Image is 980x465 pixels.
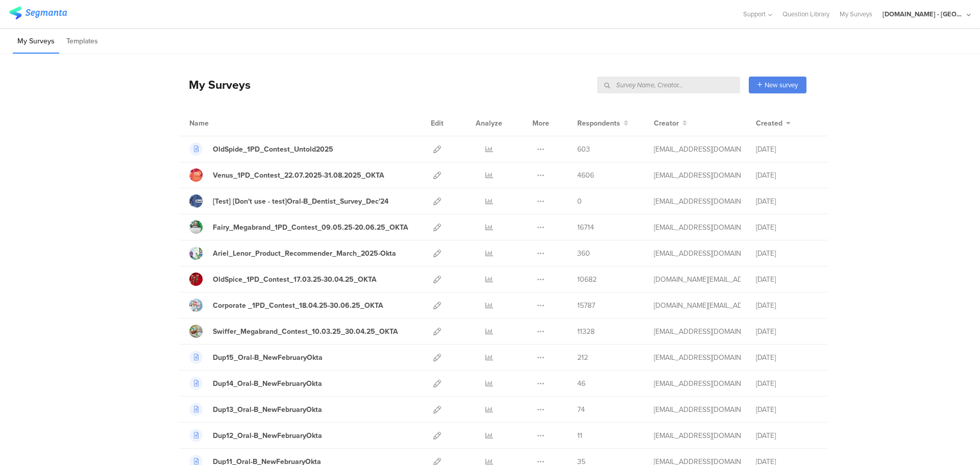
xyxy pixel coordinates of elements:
[765,80,798,90] span: New survey
[189,168,384,182] a: Venus_1PD_Contest_22.07.2025-31.08.2025_OKTA
[883,9,964,19] div: [DOMAIN_NAME] - [GEOGRAPHIC_DATA]
[189,429,322,442] a: Dup12_Oral-B_NewFebruaryOkta
[213,326,398,337] div: Swiffer_Megabrand_Contest_10.03.25_30.04.25_OKTA
[189,377,322,390] a: Dup14_Oral-B_NewFebruaryOkta
[756,144,817,155] div: [DATE]
[577,326,595,337] span: 11328
[654,404,741,415] div: stavrositu.m@pg.com
[62,30,103,54] li: Templates
[756,170,817,181] div: [DATE]
[756,430,817,441] div: [DATE]
[577,170,594,181] span: 4606
[654,326,741,337] div: jansson.cj@pg.com
[577,378,585,389] span: 46
[577,222,594,233] span: 16714
[213,248,396,259] div: Ariel_Lenor_Product_Recommender_March_2025-Okta
[189,194,388,208] a: [Test] [Don't use - test]Oral-B_Dentist_Survey_Dec'24
[577,352,588,363] span: 212
[189,118,251,129] div: Name
[189,142,333,156] a: OldSpide_1PD_Contest_Untold2025
[756,300,817,311] div: [DATE]
[189,273,377,286] a: OldSpice_1PD_Contest_17.03.25-30.04.25_OKTA
[756,118,791,129] button: Created
[756,404,817,415] div: [DATE]
[577,274,597,285] span: 10682
[179,76,251,93] div: My Surveys
[213,404,322,415] div: Dup13_Oral-B_NewFebruaryOkta
[654,248,741,259] div: betbeder.mb@pg.com
[213,274,377,285] div: OldSpice_1PD_Contest_17.03.25-30.04.25_OKTA
[577,118,620,129] span: Respondents
[213,300,383,311] div: Corporate _1PD_Contest_18.04.25-30.06.25_OKTA
[654,222,741,233] div: jansson.cj@pg.com
[426,110,448,136] div: Edit
[654,118,679,129] span: Creator
[577,196,582,207] span: 0
[654,196,741,207] div: betbeder.mb@pg.com
[577,404,585,415] span: 74
[597,77,740,93] input: Survey Name, Creator...
[577,248,590,259] span: 360
[213,378,322,389] div: Dup14_Oral-B_NewFebruaryOkta
[189,351,323,364] a: Dup15_Oral-B_NewFebruaryOkta
[189,221,408,234] a: Fairy_Megabrand_1PD_Contest_09.05.25-20.06.25_OKTA
[654,170,741,181] div: jansson.cj@pg.com
[654,430,741,441] div: stavrositu.m@pg.com
[654,144,741,155] div: gheorghe.a.4@pg.com
[213,196,388,207] div: [Test] [Don't use - test]Oral-B_Dentist_Survey_Dec'24
[756,222,817,233] div: [DATE]
[756,118,782,129] span: Created
[213,170,384,181] div: Venus_1PD_Contest_22.07.2025-31.08.2025_OKTA
[189,403,322,416] a: Dup13_Oral-B_NewFebruaryOkta
[654,378,741,389] div: stavrositu.m@pg.com
[189,247,396,260] a: Ariel_Lenor_Product_Recommender_March_2025-Okta
[213,144,333,155] div: OldSpide_1PD_Contest_Untold2025
[189,299,383,312] a: Corporate _1PD_Contest_18.04.25-30.06.25_OKTA
[9,7,67,19] img: segmanta logo
[530,110,552,136] div: More
[577,300,595,311] span: 15787
[654,300,741,311] div: bruma.lb@pg.com
[743,9,766,19] span: Support
[213,352,323,363] div: Dup15_Oral-B_NewFebruaryOkta
[756,248,817,259] div: [DATE]
[577,118,628,129] button: Respondents
[577,430,582,441] span: 11
[213,222,408,233] div: Fairy_Megabrand_1PD_Contest_09.05.25-20.06.25_OKTA
[756,196,817,207] div: [DATE]
[756,352,817,363] div: [DATE]
[756,378,817,389] div: [DATE]
[654,352,741,363] div: stavrositu.m@pg.com
[756,274,817,285] div: [DATE]
[13,30,59,54] li: My Surveys
[577,144,590,155] span: 603
[654,118,687,129] button: Creator
[756,326,817,337] div: [DATE]
[654,274,741,285] div: bruma.lb@pg.com
[213,430,322,441] div: Dup12_Oral-B_NewFebruaryOkta
[189,325,398,338] a: Swiffer_Megabrand_Contest_10.03.25_30.04.25_OKTA
[474,110,504,136] div: Analyze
